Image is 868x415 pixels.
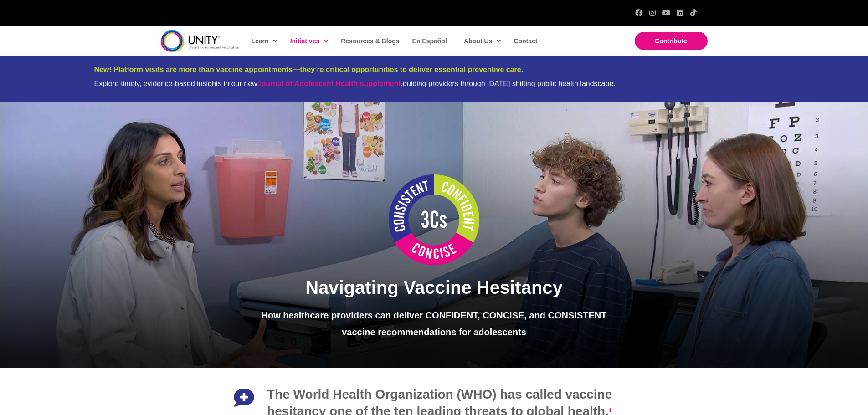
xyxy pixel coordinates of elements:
[459,31,504,51] a: About Us
[635,9,642,16] a: Facebook
[257,80,403,87] strong: ,
[341,37,399,45] span: Resources & Blogs
[252,34,277,48] span: Learn
[336,31,403,51] a: Resources & Blogs
[655,37,687,45] span: Contribute
[257,80,401,87] a: Journal of Adolescent Health supplement
[514,37,537,45] span: Contact
[609,407,612,414] sup: 1
[649,9,656,16] a: Instagram
[464,34,501,48] span: About Us
[246,307,622,341] p: How healthcare providers can deliver CONFIDENT, CONCISE, and CONSISTENT vaccine recommendations f...
[408,31,451,51] a: En Español
[290,34,329,48] span: Initiatives
[94,79,774,88] div: Explore timely, evidence-based insights in our new guiding providers through [DATE] shifting publ...
[305,277,563,297] span: Navigating Vaccine Hesitancy
[509,31,541,51] a: Contact
[389,174,480,266] img: 3Cs Logo white center
[663,9,670,16] a: YouTube
[690,9,697,16] a: TikTok
[676,9,683,16] a: LinkedIn
[161,30,239,52] img: unity-logo-dark
[635,32,708,50] a: Contribute
[412,37,447,45] span: En Español
[94,66,524,73] span: New! Platform visits are more than vaccine appointments—they’re critical opportunities to deliver...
